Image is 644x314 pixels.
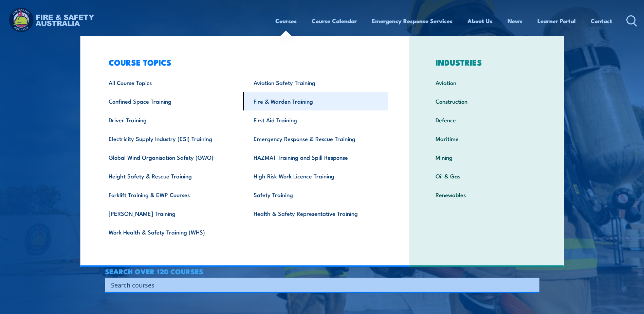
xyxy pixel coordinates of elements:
[105,267,539,275] h4: SEARCH OVER 120 COURSES
[98,148,243,167] a: Global Wind Organisation Safety (GWO)
[243,167,388,185] a: High Risk Work Licence Training
[243,185,388,204] a: Safety Training
[98,73,243,92] a: All Course Topics
[98,185,243,204] a: Forklift Training & EWP Courses
[98,204,243,223] a: [PERSON_NAME] Training
[111,280,525,290] input: Search input
[98,167,243,185] a: Height Safety & Rescue Training
[243,92,388,110] a: Fire & Warden Training
[243,73,388,92] a: Aviation Safety Training
[508,12,522,30] a: News
[537,12,576,30] a: Learner Portal
[528,280,537,290] button: Search magnifier button
[243,110,388,129] a: First Aid Training
[98,110,243,129] a: Driver Training
[467,12,493,30] a: About Us
[425,185,548,204] a: Renewables
[98,223,243,241] a: Work Health & Safety Training (WHS)
[425,110,548,129] a: Defence
[243,204,388,223] a: Health & Safety Representative Training
[275,12,297,30] a: Courses
[98,57,388,67] h3: COURSE TOPICS
[312,12,357,30] a: Course Calendar
[372,12,453,30] a: Emergency Response Services
[425,57,548,67] h3: INDUSTRIES
[98,129,243,148] a: Electricity Supply Industry (ESI) Training
[243,148,388,167] a: HAZMAT Training and Spill Response
[243,129,388,148] a: Emergency Response & Rescue Training
[98,92,243,110] a: Confined Space Training
[112,280,526,290] form: Search form
[425,167,548,185] a: Oil & Gas
[425,92,548,110] a: Construction
[425,148,548,167] a: Mining
[425,129,548,148] a: Maritime
[425,73,548,92] a: Aviation
[591,12,612,30] a: Contact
